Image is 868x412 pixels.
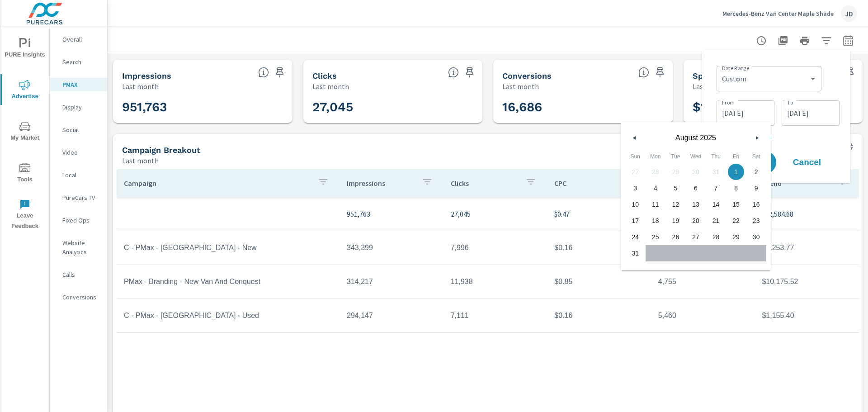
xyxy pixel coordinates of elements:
[746,149,766,164] span: Sat
[50,268,107,281] div: Calls
[502,71,552,81] h5: Conversions
[726,196,746,213] button: 15
[50,168,107,182] div: Local
[62,216,100,225] p: Fixed Ops
[762,208,851,219] p: $12,584.68
[746,196,766,213] button: 16
[547,237,651,259] td: $0.16
[693,71,717,81] h5: Spend
[50,146,107,159] div: Video
[726,229,746,245] button: 29
[717,131,840,142] p: + Add comparison
[646,196,666,213] button: 11
[625,149,646,164] span: Sun
[50,290,107,304] div: Conversions
[732,229,740,245] span: 29
[646,180,666,196] button: 4
[665,213,686,229] button: 19
[62,57,100,66] p: Search
[654,180,657,196] span: 4
[746,164,766,180] button: 2
[726,149,746,164] span: Fri
[652,196,659,213] span: 11
[50,236,107,259] div: Website Analytics
[312,81,349,92] p: Last month
[3,163,47,185] span: Tools
[651,304,755,327] td: 5,460
[3,38,47,60] span: PURE Insights
[62,125,100,134] p: Social
[726,180,746,196] button: 8
[625,229,646,245] button: 24
[693,81,729,92] p: Last month
[665,149,686,164] span: Tue
[122,155,159,166] p: Last month
[117,304,340,327] td: C - PMax - [GEOGRAPHIC_DATA] - Used
[692,213,699,229] span: 20
[753,229,760,245] span: 30
[554,179,622,188] p: CPC
[686,229,706,245] button: 27
[117,237,340,259] td: C - PMax - [GEOGRAPHIC_DATA] - New
[755,164,758,180] span: 2
[451,208,540,219] p: 27,045
[706,213,726,229] button: 21
[633,180,637,196] span: 3
[726,213,746,229] button: 22
[632,196,639,213] span: 10
[50,123,107,137] div: Social
[258,67,269,78] span: The number of times an ad was shown on your behalf.
[646,213,666,229] button: 18
[839,32,857,50] button: Select Date Range
[443,270,547,293] td: 11,938
[443,304,547,327] td: 7,111
[443,237,547,259] td: 7,996
[753,196,760,213] span: 16
[3,199,47,232] span: Leave Feedback
[122,99,283,115] h3: 951,763
[665,180,686,196] button: 5
[50,191,107,204] div: PureCars TV
[755,270,859,293] td: $10,175.52
[62,238,100,256] p: Website Analytics
[746,213,766,229] button: 23
[124,179,311,188] p: Campaign
[780,151,834,174] button: Cancel
[632,213,639,229] span: 17
[625,245,646,261] button: 31
[706,229,726,245] button: 28
[50,55,107,69] div: Search
[646,229,666,245] button: 25
[632,229,639,245] span: 24
[693,99,854,115] h3: $12,585
[62,148,100,157] p: Video
[692,229,699,245] span: 27
[686,149,706,164] span: Wed
[502,99,664,115] h3: 16,686
[686,180,706,196] button: 6
[347,179,415,188] p: Impressions
[448,67,459,78] span: The number of times an ad was clicked by a consumer.
[50,33,107,46] div: Overall
[712,196,720,213] span: 14
[0,27,49,235] div: nav menu
[665,196,686,213] button: 12
[122,145,200,155] h5: Campaign Breakout
[340,270,443,293] td: 314,217
[726,164,746,180] button: 1
[646,149,666,164] span: Mon
[625,196,646,213] button: 10
[62,170,100,180] p: Local
[755,237,859,259] td: $1,253.77
[732,213,740,229] span: 22
[273,65,287,80] span: Save this to your personalized report
[642,134,750,142] span: August 2025
[746,180,766,196] button: 9
[692,196,699,213] span: 13
[722,9,834,18] p: Mercedes-Benz Van Center Maple Shade
[62,103,100,112] p: Display
[638,67,649,78] span: Total Conversions include Actions, Leads and Unmapped.
[706,180,726,196] button: 7
[732,196,740,213] span: 15
[312,99,474,115] h3: 27,045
